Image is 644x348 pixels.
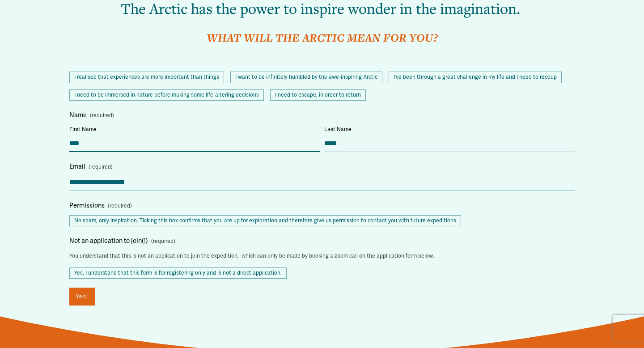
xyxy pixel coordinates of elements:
[324,125,575,136] div: Last Name
[69,72,224,83] span: I realised that experiences are more important than things
[207,30,438,45] em: WHAT WILL THE ARCTIC MEAN FOR YOU?
[89,162,113,172] span: (required)
[69,110,87,121] span: Name
[230,72,382,83] span: I want to be infinitely humbled by the awe-inspiring Arctic
[69,200,105,212] span: Permissions
[69,125,320,136] div: First Name
[69,288,95,306] button: Yes!
[108,201,132,211] span: (required)
[69,235,148,247] span: Not an application to join(!)
[69,215,461,227] span: No spam, only inspiration. Ticking this box confirms that you are up for exploration and therefor...
[69,249,434,264] p: You understand that this is not an application to join the expedition, which can only be made by ...
[389,72,562,83] span: I’ve been through a great challenge in my life and I need to recoup
[270,89,366,101] span: I need to escape, in order to return
[151,237,175,246] span: (required)
[69,161,85,173] span: Email
[90,113,114,119] span: (required)
[69,267,287,279] span: Yes, I understand that this form is for registering only and is not a direct application.
[69,89,264,101] span: I need to be immersed in nature before making some life-altering decisions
